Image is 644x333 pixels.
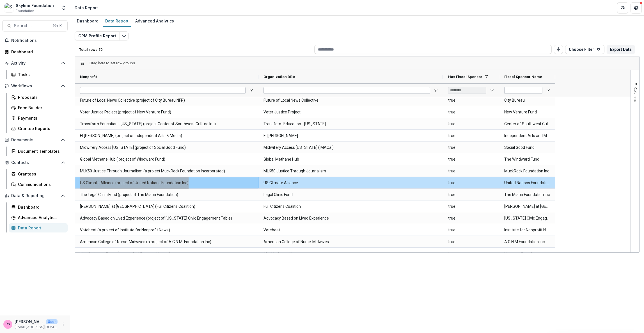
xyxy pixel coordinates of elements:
span: The Recharge Group [263,248,438,259]
span: Summer Search [504,248,550,259]
a: Form Builder [9,103,68,112]
span: United Nations Foundation [504,177,550,189]
div: Data Report [103,17,131,25]
a: Grantee Reports [9,124,68,133]
div: Tasks [18,72,63,77]
span: MLK50 Justice Through Journalism [263,165,438,177]
span: Votebeat (a project of Institute for Nonprofit News) [80,224,253,236]
span: true [448,165,494,177]
span: true [448,106,494,118]
a: Document Templates [9,147,68,156]
a: Payments [9,113,68,123]
span: Institute for Nonprofit News [504,224,550,236]
div: Advanced Analytics [18,215,63,220]
a: Communications [9,180,68,189]
span: Columns [633,87,638,102]
button: Search... [2,20,68,31]
a: Tasks [9,70,68,79]
span: Documents [11,138,59,142]
span: Data & Reporting [11,193,59,198]
span: Global Methane Hub [263,154,438,165]
span: true [448,189,494,200]
div: ⌘ + K [52,23,63,29]
span: Foundation [16,8,34,13]
span: true [448,154,494,165]
span: Global Methane Hub ( project of Windward Fund) [80,154,253,165]
input: Nonprofit Filter Input [80,87,246,94]
span: A C N M Foundation Inc [504,236,550,248]
span: The Windward Fund [504,154,550,165]
span: Organization DBA [263,75,295,79]
span: American College of Nurse-Midwives (a project of A.C.N.M. Foundation Inc) [80,236,253,248]
div: Form Builder [18,105,63,111]
span: Votebeat [263,224,438,236]
span: The Legal Clinic Fund (project of The Miami Foundation) [80,189,253,200]
span: true [448,95,494,106]
span: El [PERSON_NAME] [263,130,438,142]
span: true [448,201,494,212]
span: Transform Education - [US_STATE] [263,118,438,130]
a: Advanced Analytics [133,16,176,27]
button: Open Contacts [2,158,68,167]
span: Center of Southwest Culture [504,118,550,130]
div: Data Report [75,5,98,11]
span: Voter Justice Project (project of New Venture Fund) [80,106,253,118]
button: More [60,321,67,328]
div: Rose Brookhouse <rose@skylinefoundation.org> [6,322,10,326]
button: Open Documents [2,135,68,144]
span: Midwifery Access [US_STATE] (project of Social Good Fund) [80,142,253,153]
button: Edit selected report [120,31,129,40]
div: Row Groups [90,61,135,65]
a: Data Report [9,223,68,232]
span: [US_STATE] Civic Engagement Table [504,213,550,224]
div: Dashboard [11,49,63,55]
span: true [448,248,494,259]
span: US Climate Alliance [263,177,438,189]
span: The Recharge Group (a project of Summer Search) [80,248,253,259]
button: Open Filter Menu [249,88,253,93]
span: true [448,177,494,189]
span: true [448,236,494,248]
input: Organization DBA Filter Input [263,87,430,94]
span: Fiscal Sponsor Name [504,75,542,79]
div: Communications [18,181,63,187]
span: Full Citizens Coalition [263,201,438,212]
span: Independent Arts and Media [504,130,550,142]
div: Advanced Analytics [133,17,176,25]
span: true [448,213,494,224]
button: Open Activity [2,59,68,68]
a: Proposals [9,93,68,102]
input: Fiscal Sponsor Name Filter Input [504,87,542,94]
a: Dashboard [2,47,68,56]
span: Advocacy Based on Lived Experience [263,213,438,224]
span: US Climate Alliance (project of United Nations Foundation Inc) [80,177,253,189]
span: El [PERSON_NAME] (project of Independent Arts & Media) [80,130,253,142]
span: Notifications [11,38,65,43]
span: The Miami Foundation Inc [504,189,550,200]
span: Has Fiscal Sponsor [448,75,482,79]
span: MuckRock Foundation Inc [504,165,550,177]
p: [EMAIL_ADDRESS][DOMAIN_NAME] [15,325,58,330]
span: Contacts [11,160,59,165]
span: American College of Nurse-Midwives [263,236,438,248]
button: Choose Filter [565,45,604,54]
span: Advocacy Based on Lived Experience (project of [US_STATE] Civic Engagement Table) [80,213,253,224]
button: CRM Profile Report [75,31,120,40]
div: Dashboard [18,204,63,210]
div: Skyline Foundation [16,3,54,8]
p: [PERSON_NAME] <[PERSON_NAME][EMAIL_ADDRESS][DOMAIN_NAME]> [15,319,44,325]
span: Transform Education - [US_STATE] (project Center of Southwest Culture Inc) [80,118,253,130]
p: Total rows: 50 [79,47,312,52]
span: Voter Justice Project [263,106,438,118]
button: Open Workflows [2,81,68,90]
span: Midwifery Access [US_STATE] ( MACa ) [263,142,438,153]
button: Export Data [607,45,635,54]
span: true [448,224,494,236]
span: true [448,118,494,130]
a: Advanced Analytics [9,213,68,222]
div: Proposals [18,94,63,100]
span: Social Good Fund [504,142,550,153]
span: true [448,142,494,153]
span: Activity [11,61,59,66]
button: Open entity switcher [60,2,68,13]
